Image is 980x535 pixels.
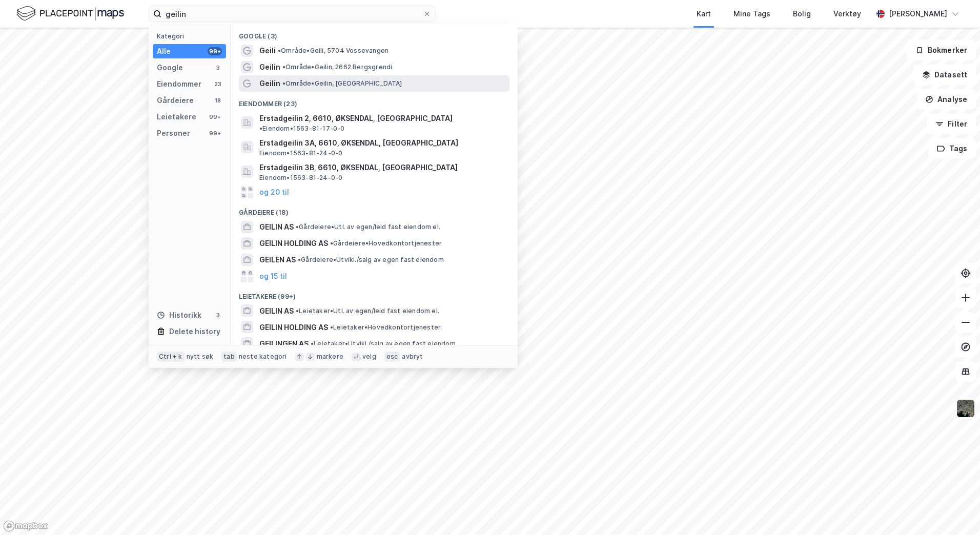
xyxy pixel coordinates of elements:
[259,221,294,233] span: GEILIN AS
[697,8,711,20] div: Kart
[298,256,301,263] span: •
[259,161,505,174] span: Erstadgeilin 3B, 6610, ØKSENDAL, [GEOGRAPHIC_DATA]
[259,270,287,282] button: og 15 til
[793,8,811,20] div: Bolig
[282,63,285,71] span: •
[259,45,276,57] span: Geili
[402,353,423,361] div: avbryt
[384,352,400,362] div: esc
[259,338,309,350] span: GEILINGEN AS
[278,47,281,54] span: •
[187,353,214,361] div: nytt søk
[907,40,976,60] button: Bokmerker
[214,64,222,72] div: 3
[298,256,444,264] span: Gårdeiere • Utvikl./salg av egen fast eiendom
[278,47,389,55] span: Område • Geili, 5704 Vossevangen
[927,114,976,134] button: Filter
[296,307,299,315] span: •
[928,138,976,159] button: Tags
[296,307,439,315] span: Leietaker • Utl. av egen/leid fast eiendom el.
[889,8,947,20] div: [PERSON_NAME]
[16,5,124,23] img: logo.f888ab2527a4732fd821a326f86c7f29.svg
[157,45,171,57] div: Alle
[208,129,222,137] div: 99+
[259,174,342,182] span: Eiendom • 1563-81-24-0-0
[231,24,518,43] div: Google (3)
[259,321,328,334] span: GEILIN HOLDING AS
[208,113,222,121] div: 99+
[231,200,518,219] div: Gårdeiere (18)
[929,486,980,535] div: Kontrollprogram for chat
[239,353,287,361] div: neste kategori
[733,8,770,20] div: Mine Tags
[913,65,976,85] button: Datasett
[330,239,442,248] span: Gårdeiere • Hovedkontortjenester
[833,8,861,20] div: Verktøy
[296,223,440,231] span: Gårdeiere • Utl. av egen/leid fast eiendom el.
[231,92,518,110] div: Eiendommer (23)
[157,61,183,74] div: Google
[214,96,222,105] div: 18
[231,284,518,303] div: Leietakere (99+)
[916,89,976,110] button: Analyse
[362,353,376,361] div: velg
[157,111,196,123] div: Leietakere
[259,254,296,266] span: GEILEN AS
[259,61,280,73] span: Geilin
[259,125,262,132] span: •
[956,399,975,418] img: 9k=
[157,32,226,40] div: Kategori
[259,125,345,133] span: Eiendom • 1563-81-17-0-0
[214,311,222,319] div: 3
[259,77,280,90] span: Geilin
[259,137,505,149] span: Erstadgeilin 3A, 6610, ØKSENDAL, [GEOGRAPHIC_DATA]
[3,520,48,532] a: Mapbox homepage
[259,149,342,157] span: Eiendom • 1563-81-24-0-0
[157,127,190,139] div: Personer
[311,340,314,347] span: •
[259,186,289,198] button: og 20 til
[259,237,328,250] span: GEILIN HOLDING AS
[161,6,423,22] input: Søk på adresse, matrikkel, gårdeiere, leietakere eller personer
[157,352,185,362] div: Ctrl + k
[311,340,456,348] span: Leietaker • Utvikl./salg av egen fast eiendom
[169,325,220,338] div: Delete history
[282,79,285,87] span: •
[157,94,194,107] div: Gårdeiere
[214,80,222,88] div: 23
[221,352,237,362] div: tab
[330,239,333,247] span: •
[330,323,333,331] span: •
[208,47,222,55] div: 99+
[259,305,294,317] span: GEILIN AS
[929,486,980,535] iframe: Chat Widget
[296,223,299,231] span: •
[157,309,201,321] div: Historikk
[330,323,441,332] span: Leietaker • Hovedkontortjenester
[259,112,453,125] span: Erstadgeilin 2, 6610, ØKSENDAL, [GEOGRAPHIC_DATA]
[317,353,343,361] div: markere
[282,63,392,71] span: Område • Geilin, 2662 Bergsgrendi
[282,79,402,88] span: Område • Geilin, [GEOGRAPHIC_DATA]
[157,78,201,90] div: Eiendommer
